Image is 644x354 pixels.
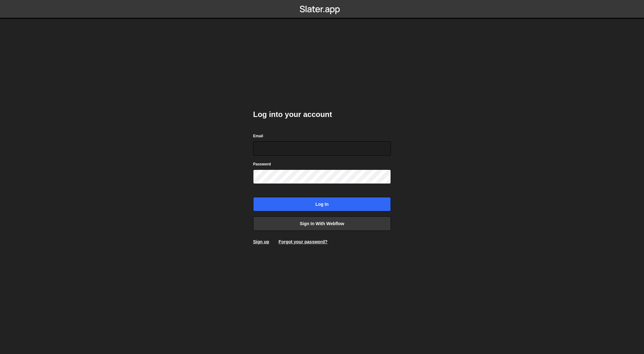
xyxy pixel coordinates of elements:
[278,239,327,244] a: Forgot your password?
[253,197,391,211] input: Log in
[253,216,391,231] a: Sign in with Webflow
[253,161,271,167] label: Password
[253,109,391,119] h2: Log into your account
[253,133,263,139] label: Email
[253,239,269,244] a: Sign up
